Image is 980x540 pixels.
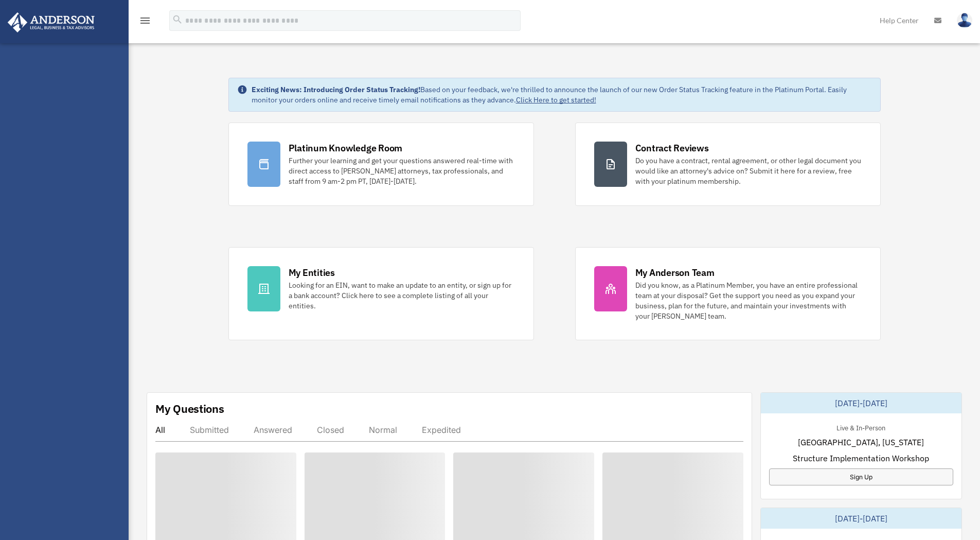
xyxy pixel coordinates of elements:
[139,14,151,27] i: menu
[172,14,183,25] i: search
[635,155,862,186] div: Do you have a contract, rental agreement, or other legal document you would like an attorney's ad...
[761,508,961,529] div: [DATE]-[DATE]
[228,247,534,340] a: My Entities Looking for an EIN, want to make an update to an entity, or sign up for a bank accoun...
[252,84,872,105] div: Based on your feedback, we're thrilled to announce the launch of our new Order Status Tracking fe...
[228,123,534,206] a: Platinum Knowledge Room Further your learning and get your questions answered real-time with dire...
[289,280,515,311] div: Looking for an EIN, want to make an update to an entity, or sign up for a bank account? Click her...
[289,142,403,154] div: Platinum Knowledge Room
[155,425,165,435] div: All
[769,468,953,485] a: Sign Up
[635,280,862,321] div: Did you know, as a Platinum Member, you have an entire professional team at your disposal? Get th...
[516,95,596,104] a: Click Here to get started!
[252,85,420,94] strong: Exciting News: Introducing Order Status Tracking!
[155,401,224,416] div: My Questions
[289,266,335,279] div: My Entities
[635,266,715,279] div: My Anderson Team
[5,12,98,32] img: Anderson Advisors Platinum Portal
[575,123,881,206] a: Contract Reviews Do you have a contract, rental agreement, or other legal document you would like...
[635,142,709,154] div: Contract Reviews
[422,425,461,435] div: Expedited
[369,425,397,435] div: Normal
[761,393,961,413] div: [DATE]-[DATE]
[254,425,292,435] div: Answered
[289,155,515,186] div: Further your learning and get your questions answered real-time with direct access to [PERSON_NAM...
[798,436,924,448] span: [GEOGRAPHIC_DATA], [US_STATE]
[190,425,229,435] div: Submitted
[793,452,929,464] span: Structure Implementation Workshop
[575,247,881,340] a: My Anderson Team Did you know, as a Platinum Member, you have an entire professional team at your...
[828,422,894,432] div: Live & In-Person
[317,425,344,435] div: Closed
[957,13,972,28] img: User Pic
[139,18,151,27] a: menu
